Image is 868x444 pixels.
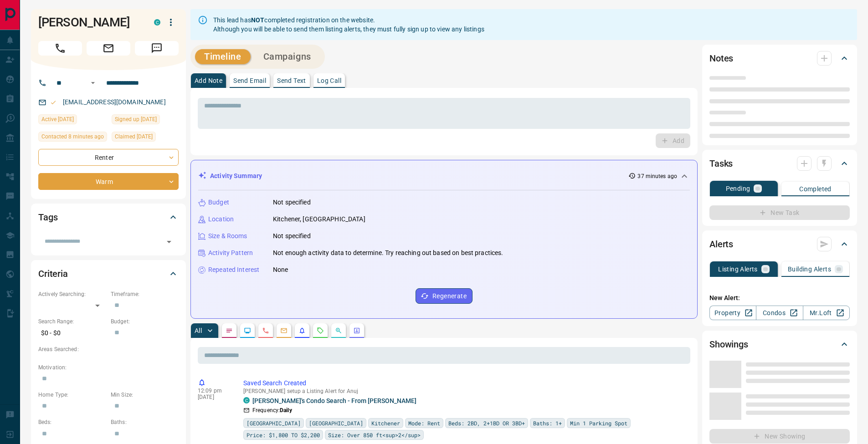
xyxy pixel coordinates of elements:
[277,77,306,84] p: Send Text
[251,16,264,24] strong: NOT
[38,41,82,56] span: Call
[111,391,179,399] p: Min Size:
[38,391,106,399] p: Home Type:
[38,326,106,341] p: $0 - $0
[208,231,247,241] p: Size & Rooms
[208,248,253,258] p: Activity Pattern
[195,327,202,334] p: All
[210,171,262,181] p: Activity Summary
[788,266,831,272] p: Building Alerts
[247,418,301,428] span: [GEOGRAPHIC_DATA]
[273,265,288,275] p: None
[273,214,365,224] p: Kitchener, [GEOGRAPHIC_DATA]
[198,394,230,400] p: [DATE]
[247,430,320,439] span: Price: $1,800 TO $2,200
[87,77,98,88] button: Open
[243,397,250,403] div: condos.ca
[111,418,179,426] p: Baths:
[198,388,230,394] p: 12:09 pm
[335,327,342,334] svg: Opportunities
[233,77,266,84] p: Send Email
[533,418,562,428] span: Baths: 1+
[709,337,748,352] h2: Showings
[709,306,756,320] a: Property
[208,198,229,207] p: Budget
[38,132,107,144] div: Mon Sep 15 2025
[50,99,56,106] svg: Email Valid
[408,418,440,428] span: Mode: Rent
[111,317,179,326] p: Budget:
[87,41,130,56] span: Email
[709,156,733,171] h2: Tasks
[371,418,400,428] span: Kitchener
[252,406,292,414] p: Frequency:
[38,173,179,190] div: Warm
[280,327,288,334] svg: Emails
[38,345,179,353] p: Areas Searched:
[38,114,107,127] div: Fri Sep 12 2025
[726,185,750,192] p: Pending
[38,317,106,326] p: Search Range:
[198,168,690,184] div: Activity Summary37 minutes ago
[448,418,525,428] span: Beds: 2BD, 2+1BD OR 3BD+
[41,132,104,141] span: Contacted 8 minutes ago
[756,306,803,320] a: Condos
[244,327,251,334] svg: Lead Browsing Activity
[280,407,292,413] strong: Daily
[111,290,179,298] p: Timeframe:
[273,231,311,241] p: Not specified
[262,327,269,334] svg: Calls
[709,47,850,69] div: Notes
[309,418,363,428] span: [GEOGRAPHIC_DATA]
[709,237,733,251] h2: Alerts
[163,235,175,248] button: Open
[637,172,677,180] p: 37 minutes ago
[570,418,627,428] span: Min 1 Parking Spot
[38,210,57,225] h2: Tags
[273,198,311,207] p: Not specified
[115,132,153,141] span: Claimed [DATE]
[38,149,179,166] div: Renter
[135,41,179,56] span: Message
[799,186,832,192] p: Completed
[38,363,179,372] p: Motivation:
[112,132,179,144] div: Fri Sep 12 2025
[803,306,850,320] a: Mr.Loft
[709,233,850,255] div: Alerts
[115,115,157,124] span: Signed up [DATE]
[254,49,320,64] button: Campaigns
[709,51,733,66] h2: Notes
[41,115,74,124] span: Active [DATE]
[252,397,416,404] a: [PERSON_NAME]'s Condo Search - From [PERSON_NAME]
[416,288,473,304] button: Regenerate
[243,388,687,394] p: [PERSON_NAME] setup a Listing Alert for Anuj
[195,77,222,84] p: Add Note
[38,15,140,30] h1: [PERSON_NAME]
[273,248,503,258] p: Not enough activity data to determine. Try reaching out based on best practices.
[317,327,324,334] svg: Requests
[38,263,179,285] div: Criteria
[317,77,341,84] p: Log Call
[38,418,106,426] p: Beds:
[709,333,850,355] div: Showings
[353,327,360,334] svg: Agent Actions
[226,327,233,334] svg: Notes
[208,265,259,275] p: Repeated Interest
[208,214,234,224] p: Location
[154,19,160,26] div: condos.ca
[112,114,179,127] div: Fri Sep 12 2025
[63,98,166,106] a: [EMAIL_ADDRESS][DOMAIN_NAME]
[38,290,106,298] p: Actively Searching:
[709,153,850,174] div: Tasks
[709,293,850,303] p: New Alert:
[718,266,758,272] p: Listing Alerts
[213,12,484,37] div: This lead has completed registration on the website. Although you will be able to send them listi...
[195,49,251,64] button: Timeline
[328,430,421,439] span: Size: Over 850 ft<sup>2</sup>
[38,266,68,281] h2: Criteria
[298,327,306,334] svg: Listing Alerts
[38,206,179,228] div: Tags
[243,378,687,388] p: Saved Search Created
